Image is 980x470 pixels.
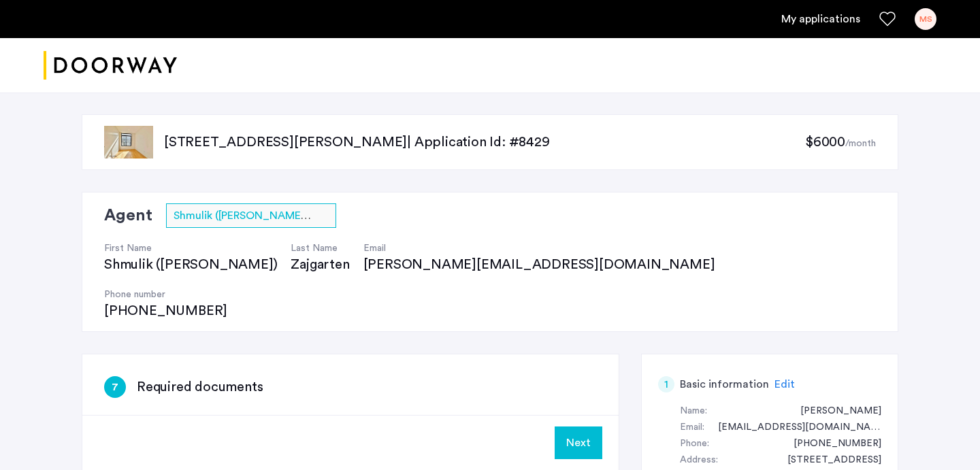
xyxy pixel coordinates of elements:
[704,420,881,436] div: maxdschwarz@gmail.com
[291,255,349,274] div: Zajgarten
[363,255,729,274] div: [PERSON_NAME][EMAIL_ADDRESS][DOMAIN_NAME]
[104,203,152,228] h2: Agent
[44,40,177,91] img: logo
[680,376,769,392] h5: Basic information
[137,377,263,397] h3: Required documents
[291,241,349,255] h4: Last Name
[104,301,227,320] div: [PHONE_NUMBER]
[774,379,795,390] span: Edit
[805,135,845,149] span: $6000
[164,133,805,152] p: [STREET_ADDRESS][PERSON_NAME] | Application Id: #8429
[363,241,729,255] h4: Email
[104,241,277,255] h4: First Name
[774,452,881,469] div: 69 Seaview Avenue
[680,403,707,420] div: Name:
[680,420,704,436] div: Email:
[44,40,177,91] a: Cazamio logo
[680,436,709,452] div: Phone:
[845,139,876,148] sub: /month
[104,255,277,274] div: Shmulik ([PERSON_NAME])
[787,403,881,420] div: Max Schwarz
[555,426,602,459] button: Next
[780,436,881,452] div: +17812060241
[658,376,674,392] div: 1
[781,11,860,27] a: My application
[879,11,896,27] a: Favorites
[104,126,153,158] img: apartment
[680,452,718,469] div: Address:
[915,8,936,30] div: MS
[104,376,126,398] div: 7
[104,288,227,301] h4: Phone number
